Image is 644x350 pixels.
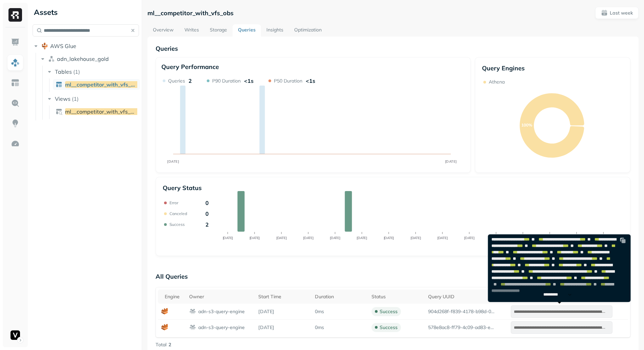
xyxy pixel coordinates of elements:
p: success [380,308,398,315]
img: Voodoo [11,330,20,340]
p: ml__competitor_with_vfs_obs [147,9,234,17]
a: ml__competitor_with_vfs_obs [53,106,140,117]
p: adn-s3-query-engine [198,324,245,331]
button: Tables(1) [46,66,140,77]
p: P90 Duration [212,78,241,84]
p: 0 [205,210,209,217]
p: 0 [205,200,209,206]
img: Asset Explorer [11,78,20,87]
img: Assets [11,58,20,67]
p: Last week [610,10,633,16]
img: Dashboard [11,38,20,47]
p: Query Engines [482,64,623,72]
button: Views(1) [46,93,140,104]
button: AWS Glue [33,41,139,51]
span: Views [55,95,71,102]
p: <1s [306,77,315,84]
a: ml__competitor_with_vfs_obs [53,79,140,90]
img: Query Explorer [11,99,20,108]
p: Canceled [169,211,187,216]
tspan: [DATE] [303,236,314,240]
p: 0ms [315,324,324,331]
div: Start Time [258,294,308,300]
p: 5 days ago [258,308,308,315]
img: namespace [48,55,55,62]
p: Athena [489,79,505,85]
text: 100% [521,122,532,127]
a: Optimization [289,24,327,37]
a: Storage [204,24,233,37]
tspan: [DATE] [330,236,340,240]
p: ( 1 ) [73,68,80,75]
span: Tables [55,68,72,75]
tspan: [DATE] [357,236,367,240]
a: Queries [233,24,261,37]
div: Engine [165,294,182,300]
img: root [41,43,48,49]
p: 0ms [315,308,324,315]
tspan: [DATE] [437,236,447,240]
p: Queries [156,45,630,52]
p: ( 1 ) [72,95,79,102]
p: Total [156,342,166,348]
button: Last week [595,7,639,19]
img: Insights [11,119,20,128]
a: Insights [261,24,289,37]
a: Writes [179,24,204,37]
p: Queries [168,78,185,84]
img: Ryft [8,8,22,22]
p: Error [169,200,178,205]
tspan: [DATE] [276,236,286,240]
p: Query Performance [161,63,219,71]
p: <1s [244,77,254,84]
tspan: [DATE] [410,236,421,240]
img: table [56,81,62,88]
span: ml__competitor_with_vfs_obs [65,81,140,88]
p: adn-s3-query-engine [198,308,245,315]
span: AWS Glue [50,43,76,49]
p: 2 [205,221,209,228]
p: 578e8ac8-ff79-4c09-ad83-e000ff04644c [428,324,496,331]
p: 2 [188,77,192,84]
p: 2 [168,342,171,348]
tspan: [DATE] [249,236,260,240]
div: Query UUID [428,294,504,300]
p: Query Status [163,184,202,192]
div: Status [371,294,421,300]
div: Duration [315,294,365,300]
tspan: [DATE] [445,159,457,164]
span: adn_lakehouse_gold [57,55,109,62]
tspan: [DATE] [167,159,179,164]
p: 904d268f-f839-4178-b98d-05387d541c9c [428,308,496,315]
div: Owner [189,294,252,300]
img: Optimization [11,139,20,148]
tspan: [DATE] [222,236,233,240]
tspan: [DATE] [464,236,475,240]
p: All Queries [156,270,630,283]
p: 7 days ago [258,324,308,331]
button: adn_lakehouse_gold [39,53,139,64]
img: view [56,108,62,115]
p: Success [169,222,185,227]
p: P50 Duration [274,78,302,84]
div: Assets [33,7,139,18]
tspan: [DATE] [383,236,394,240]
a: Overview [147,24,179,37]
span: ml__competitor_with_vfs_obs [65,108,140,115]
p: success [380,324,398,331]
